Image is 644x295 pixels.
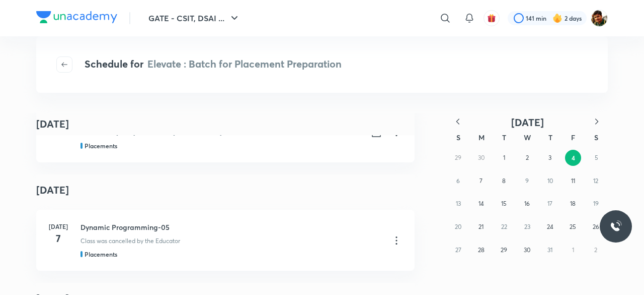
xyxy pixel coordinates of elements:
[565,173,581,189] button: July 11, 2025
[552,13,562,23] img: streak
[548,133,552,142] abbr: Thursday
[496,242,512,258] button: July 29, 2025
[478,133,485,142] abbr: Monday
[36,11,117,23] img: Company Logo
[478,246,485,254] abbr: July 28, 2025
[501,200,507,207] abbr: July 15, 2025
[588,219,604,235] button: July 26, 2025
[80,222,382,232] h3: Dynamic Programming-05
[456,133,460,142] abbr: Sunday
[473,219,489,235] button: July 21, 2025
[496,150,512,166] button: July 1, 2025
[572,154,575,162] abbr: July 4, 2025
[502,177,506,185] abbr: July 8, 2025
[526,154,529,161] abbr: July 2, 2025
[565,150,581,166] button: July 4, 2025
[36,116,69,132] h4: [DATE]
[85,250,117,259] h5: Placements
[85,141,117,150] h5: Placements
[36,210,415,271] a: [DATE]7Dynamic Programming-05Class was cancelled by the EducatorPlacements
[487,14,496,23] img: avatar
[501,246,507,254] abbr: July 29, 2025
[519,242,535,258] button: July 30, 2025
[570,200,576,207] abbr: July 18, 2025
[48,222,68,231] h6: [DATE]
[593,223,599,230] abbr: July 26, 2025
[80,237,180,246] p: Class was cancelled by the Educator
[484,10,500,26] button: avatar
[547,223,553,230] abbr: July 24, 2025
[496,173,512,189] button: July 8, 2025
[565,219,581,235] button: July 25, 2025
[519,150,535,166] button: July 2, 2025
[502,133,506,142] abbr: Tuesday
[473,242,489,258] button: July 28, 2025
[594,133,598,142] abbr: Saturday
[524,200,530,207] abbr: July 16, 2025
[36,11,117,26] a: Company Logo
[469,116,586,129] button: [DATE]
[570,223,576,230] abbr: July 25, 2025
[147,57,342,71] span: Elevate : Batch for Placement Preparation
[519,196,535,212] button: July 16, 2025
[36,174,415,206] h4: [DATE]
[48,231,68,246] h4: 7
[610,220,622,232] img: ttu
[571,177,575,185] abbr: July 11, 2025
[473,173,489,189] button: July 7, 2025
[542,219,558,235] button: July 24, 2025
[479,177,482,185] abbr: July 7, 2025
[478,200,484,207] abbr: July 14, 2025
[142,8,247,28] button: GATE - CSIT, DSAI ...
[85,56,342,73] h4: Schedule for
[524,133,531,142] abbr: Wednesday
[496,196,512,212] button: July 15, 2025
[542,150,558,166] button: July 3, 2025
[565,196,581,212] button: July 18, 2025
[591,10,608,27] img: SUVRO
[478,223,484,230] abbr: July 21, 2025
[503,154,505,161] abbr: July 1, 2025
[524,246,530,254] abbr: July 30, 2025
[473,196,489,212] button: July 14, 2025
[571,133,575,142] abbr: Friday
[511,115,544,129] span: [DATE]
[548,154,551,161] abbr: July 3, 2025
